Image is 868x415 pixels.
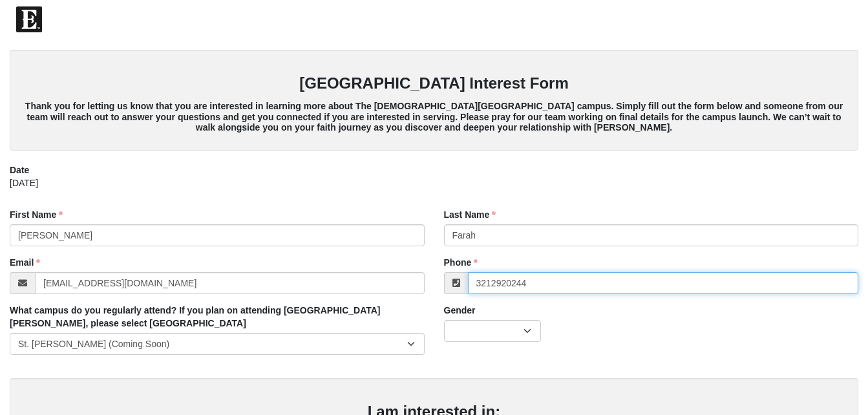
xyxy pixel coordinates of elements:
h5: Thank you for letting us know that you are interested in learning more about The [DEMOGRAPHIC_DAT... [23,101,845,133]
img: Eleven22 logo [16,6,42,32]
label: Gender [444,304,476,317]
label: Email [10,256,40,269]
h3: [GEOGRAPHIC_DATA] Interest Form [23,74,845,93]
label: Last Name [444,208,496,221]
label: Date [10,164,29,176]
span: The [DEMOGRAPHIC_DATA] of Eleven22 [45,13,227,26]
label: What campus do you regularly attend? If you plan on attending [GEOGRAPHIC_DATA][PERSON_NAME], ple... [10,304,425,330]
div: [DATE] [10,176,858,198]
label: Phone [444,256,478,269]
label: First Name [10,208,63,221]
